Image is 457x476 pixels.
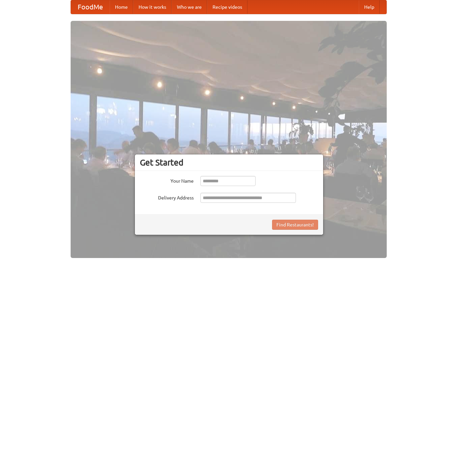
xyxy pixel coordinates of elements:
[71,0,110,14] a: FoodMe
[133,0,172,14] a: How it works
[140,157,318,168] h3: Get Started
[172,0,207,14] a: Who we are
[140,176,194,184] label: Your Name
[207,0,247,14] a: Recipe videos
[359,0,380,14] a: Help
[110,0,133,14] a: Home
[140,193,194,201] label: Delivery Address
[272,220,318,230] button: Find Restaurants!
